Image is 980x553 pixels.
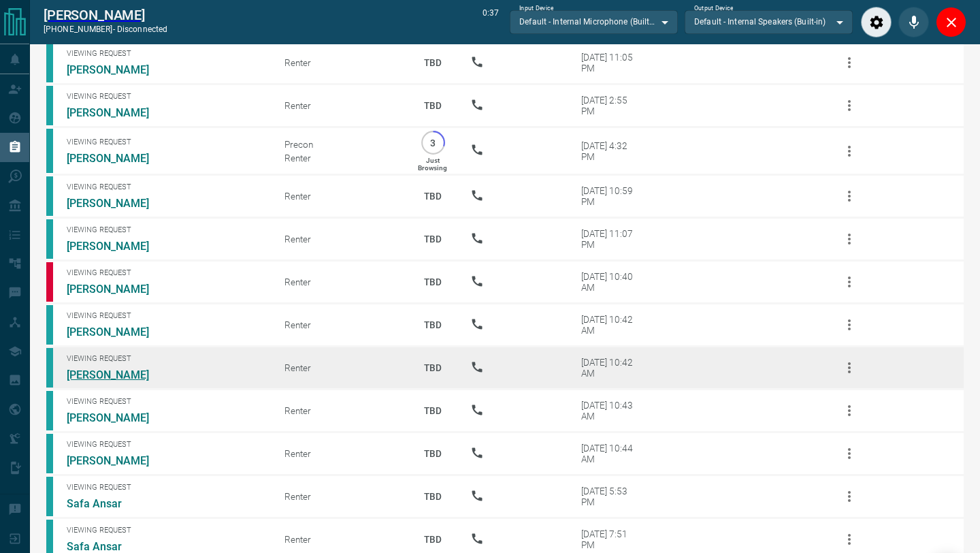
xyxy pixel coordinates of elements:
div: Renter [284,362,395,373]
div: [DATE] 4:32 PM [581,140,639,162]
span: Viewing Request [67,397,264,406]
a: [PERSON_NAME] [44,7,167,23]
div: condos.ca [46,391,53,430]
a: [PERSON_NAME] [67,240,169,253]
p: 3 [428,138,438,148]
div: condos.ca [46,176,53,216]
div: Renter [284,234,395,244]
div: Precon [284,139,395,150]
span: Viewing Request [67,183,264,191]
a: [PERSON_NAME] [67,197,169,210]
div: Renter [284,191,395,202]
div: Mute [898,7,929,37]
div: [DATE] 10:42 AM [581,314,639,336]
label: Input Device [519,4,554,13]
a: [PERSON_NAME] [67,106,169,119]
div: Renter [284,276,395,287]
p: TBD [416,221,450,257]
div: condos.ca [46,305,53,345]
div: [DATE] 11:05 PM [581,52,639,74]
a: [PERSON_NAME] [67,368,169,381]
div: Close [936,7,966,37]
span: Viewing Request [67,138,264,146]
div: condos.ca [46,43,53,82]
div: condos.ca [46,86,53,125]
span: Viewing Request [67,311,264,320]
p: TBD [416,306,450,343]
a: [PERSON_NAME] [67,411,169,424]
div: [DATE] 10:43 AM [581,400,639,422]
p: TBD [416,392,450,429]
p: TBD [416,264,450,300]
p: TBD [416,87,450,124]
div: Renter [284,319,395,330]
div: [DATE] 10:42 AM [581,357,639,379]
div: Renter [284,153,395,163]
div: Default - Internal Speakers (Built-in) [685,10,853,33]
div: Renter [284,448,395,459]
p: TBD [416,478,450,515]
div: Renter [284,491,395,502]
p: TBD [416,435,450,472]
p: [PHONE_NUMBER] - [44,23,167,35]
span: Viewing Request [67,526,264,535]
div: Renter [284,405,395,416]
p: TBD [416,178,450,215]
div: [DATE] 10:44 AM [581,443,639,464]
div: condos.ca [46,434,53,473]
span: Viewing Request [67,440,264,449]
a: [PERSON_NAME] [67,152,169,165]
a: Safa Ansar [67,497,169,510]
span: disconnected [117,25,167,34]
a: [PERSON_NAME] [67,63,169,76]
span: Viewing Request [67,225,264,234]
div: condos.ca [46,219,53,259]
span: Viewing Request [67,92,264,101]
label: Output Device [694,4,733,13]
span: Viewing Request [67,49,264,58]
div: condos.ca [46,477,53,516]
div: [DATE] 10:59 PM [581,185,639,207]
div: [DATE] 2:55 PM [581,95,639,116]
p: TBD [416,349,450,386]
a: [PERSON_NAME] [67,454,169,467]
div: Default - Internal Microphone (Built-in) [510,10,678,33]
p: 0:37 [483,7,499,37]
div: Renter [284,100,395,111]
span: Viewing Request [67,483,264,492]
div: condos.ca [46,129,53,173]
div: condos.ca [46,348,53,388]
p: TBD [416,44,450,81]
div: property.ca [46,262,53,302]
div: [DATE] 7:51 PM [581,528,639,550]
div: [DATE] 11:07 PM [581,228,639,250]
span: Viewing Request [67,354,264,363]
a: [PERSON_NAME] [67,283,169,296]
div: Renter [284,57,395,68]
div: [DATE] 10:40 AM [581,271,639,293]
p: Just Browsing [418,157,447,172]
div: Renter [284,534,395,545]
a: [PERSON_NAME] [67,326,169,338]
a: Safa Ansar [67,540,169,553]
div: Audio Settings [861,7,892,37]
span: Viewing Request [67,268,264,277]
div: [DATE] 5:53 PM [581,486,639,507]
